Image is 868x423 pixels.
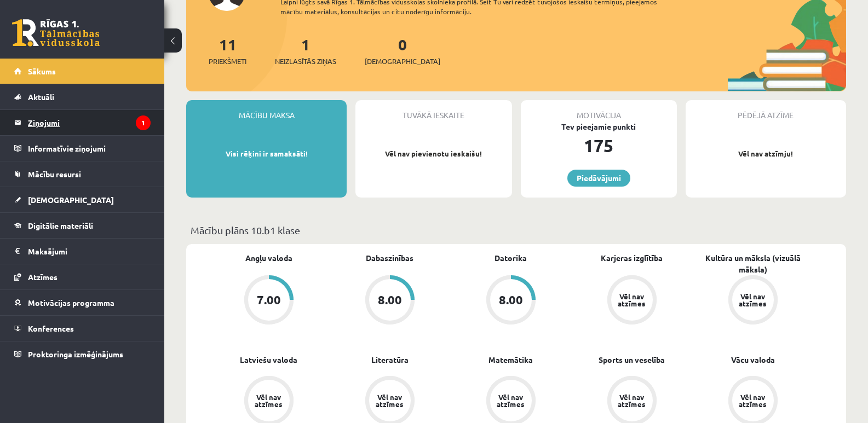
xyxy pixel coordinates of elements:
a: Mācību resursi [14,161,151,187]
a: Vēl nav atzīmes [692,275,813,327]
div: Motivācija [521,100,677,121]
a: Angļu valoda [245,252,292,264]
a: Sports un veselība [599,354,665,366]
a: 0[DEMOGRAPHIC_DATA] [365,34,440,67]
div: Mācību maksa [186,100,347,121]
span: Proktoringa izmēģinājums [28,349,123,359]
div: Tev pieejamie punkti [521,121,677,132]
a: Dabaszinības [366,252,413,264]
div: Vēl nav atzīmes [738,393,768,408]
a: Literatūra [371,354,409,366]
span: Priekšmeti [209,56,246,67]
span: Aktuāli [28,92,54,102]
div: 8.00 [378,294,402,306]
div: Vēl nav atzīmes [617,393,647,408]
a: Maksājumi [14,239,151,264]
a: Piedāvājumi [567,170,630,187]
span: Neizlasītās ziņas [275,56,336,67]
a: Aktuāli [14,84,151,109]
p: Vēl nav pievienotu ieskaišu! [361,148,506,159]
span: Konferences [28,323,74,333]
a: 8.00 [329,275,450,327]
div: 175 [521,132,677,159]
a: Latviešu valoda [240,354,297,366]
span: Sākums [28,66,56,76]
a: 1Neizlasītās ziņas [275,34,336,67]
p: Vēl nav atzīmju! [691,148,841,159]
a: 8.00 [450,275,571,327]
a: Karjeras izglītība [601,252,663,264]
a: Proktoringa izmēģinājums [14,341,151,367]
legend: Ziņojumi [28,110,151,135]
div: Tuvākā ieskaite [355,100,511,121]
div: 7.00 [257,294,281,306]
a: 11Priekšmeti [209,34,246,67]
div: Vēl nav atzīmes [738,293,768,307]
a: Digitālie materiāli [14,213,151,238]
a: [DEMOGRAPHIC_DATA] [14,187,151,212]
a: Motivācijas programma [14,290,151,315]
i: 1 [136,115,151,130]
a: Vācu valoda [731,354,775,366]
a: Rīgas 1. Tālmācības vidusskola [12,19,100,47]
div: Vēl nav atzīmes [496,393,526,408]
div: Pēdējā atzīme [686,100,846,121]
span: [DEMOGRAPHIC_DATA] [28,195,114,205]
span: Atzīmes [28,272,58,282]
a: Datorika [495,252,527,264]
div: 8.00 [499,294,523,306]
a: Matemātika [488,354,533,366]
a: Kultūra un māksla (vizuālā māksla) [692,252,813,275]
a: Vēl nav atzīmes [571,275,692,327]
a: Sākums [14,59,151,84]
legend: Informatīvie ziņojumi [28,136,151,161]
span: [DEMOGRAPHIC_DATA] [365,56,440,67]
a: Atzīmes [14,264,151,289]
a: Informatīvie ziņojumi [14,136,151,161]
a: 7.00 [208,275,329,327]
legend: Maksājumi [28,239,151,264]
div: Vēl nav atzīmes [617,293,647,307]
a: Konferences [14,316,151,341]
div: Vēl nav atzīmes [254,393,284,408]
span: Mācību resursi [28,169,81,179]
span: Digitālie materiāli [28,221,93,230]
span: Motivācijas programma [28,298,114,308]
div: Vēl nav atzīmes [375,393,405,408]
p: Mācību plāns 10.b1 klase [191,223,842,237]
a: Ziņojumi1 [14,110,151,135]
p: Visi rēķini ir samaksāti! [192,148,341,159]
